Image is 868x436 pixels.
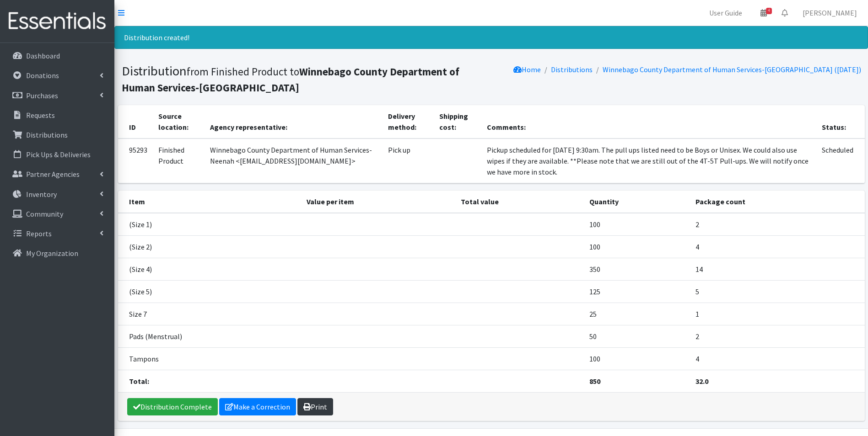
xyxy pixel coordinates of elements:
[26,71,59,80] p: Donations
[753,4,774,22] a: 4
[26,170,80,179] p: Partner Agencies
[603,65,861,74] a: Winnebago County Department of Human Services-[GEOGRAPHIC_DATA] ([DATE])
[481,105,816,138] th: Comments:
[118,138,153,183] td: 95293
[26,150,91,159] p: Pick Ups & Deliveries
[690,348,865,370] td: 4
[205,138,383,183] td: Winnebago County Department of Human Services-Neenah <[EMAIL_ADDRESS][DOMAIN_NAME]>
[702,4,749,22] a: User Guide
[690,325,865,348] td: 2
[127,398,218,415] a: Distribution Complete
[26,190,57,199] p: Inventory
[118,348,301,370] td: Tampons
[118,236,301,258] td: (Size 2)
[118,325,301,348] td: Pads (Menstrual)
[766,8,772,14] span: 4
[816,138,864,183] td: Scheduled
[584,325,690,348] td: 50
[584,191,690,213] th: Quantity
[118,281,301,303] td: (Size 5)
[4,185,111,203] a: Inventory
[4,47,111,65] a: Dashboard
[118,213,301,236] td: (Size 1)
[26,130,68,139] p: Distributions
[690,213,865,236] td: 2
[795,4,864,22] a: [PERSON_NAME]
[584,258,690,281] td: 350
[114,26,868,49] div: Distribution created!
[481,138,816,183] td: Pickup scheduled for [DATE] 9:30am. The pull ups listed need to be Boys or Unisex. We could also ...
[26,229,52,238] p: Reports
[695,377,708,386] strong: 32.0
[4,165,111,183] a: Partner Agencies
[690,258,865,281] td: 14
[297,398,333,415] a: Print
[129,377,149,386] strong: Total:
[383,138,434,183] td: Pick up
[4,106,111,124] a: Requests
[26,111,55,120] p: Requests
[4,244,111,262] a: My Organization
[301,191,455,213] th: Value per item
[434,105,481,138] th: Shipping cost:
[26,249,78,258] p: My Organization
[26,91,58,100] p: Purchases
[455,191,584,213] th: Total value
[118,105,153,138] th: ID
[4,126,111,144] a: Distributions
[584,303,690,325] td: 25
[690,303,865,325] td: 1
[551,65,593,74] a: Distributions
[122,63,488,95] h1: Distribution
[153,105,205,138] th: Source location:
[4,6,111,37] img: HumanEssentials
[26,209,63,218] p: Community
[4,224,111,243] a: Reports
[584,213,690,236] td: 100
[122,65,459,94] small: from Finished Product to
[4,86,111,105] a: Purchases
[513,65,541,74] a: Home
[690,191,865,213] th: Package count
[584,281,690,303] td: 125
[26,51,60,60] p: Dashboard
[153,138,205,183] td: Finished Product
[219,398,296,415] a: Make a Correction
[4,66,111,85] a: Donations
[690,281,865,303] td: 5
[584,236,690,258] td: 100
[122,65,459,94] b: Winnebago County Department of Human Services-[GEOGRAPHIC_DATA]
[118,191,301,213] th: Item
[589,377,600,386] strong: 850
[383,105,434,138] th: Delivery method:
[816,105,864,138] th: Status:
[690,236,865,258] td: 4
[584,348,690,370] td: 100
[205,105,383,138] th: Agency representative:
[118,258,301,281] td: (Size 4)
[118,303,301,325] td: Size 7
[4,205,111,223] a: Community
[4,145,111,164] a: Pick Ups & Deliveries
